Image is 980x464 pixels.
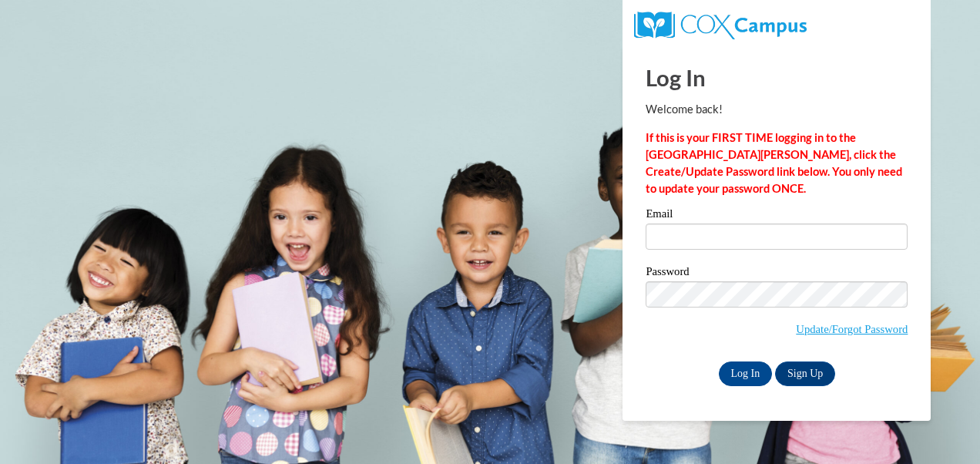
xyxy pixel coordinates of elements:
[719,361,773,386] input: Log In
[796,323,908,335] a: Update/Forgot Password
[646,266,908,281] label: Password
[634,12,806,39] img: COX Campus
[775,361,835,386] a: Sign Up
[646,101,908,118] p: Welcome back!
[646,62,908,93] h1: Log In
[646,131,902,195] strong: If this is your FIRST TIME logging in to the [GEOGRAPHIC_DATA][PERSON_NAME], click the Create/Upd...
[646,208,908,224] label: Email
[634,18,806,31] a: COX Campus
